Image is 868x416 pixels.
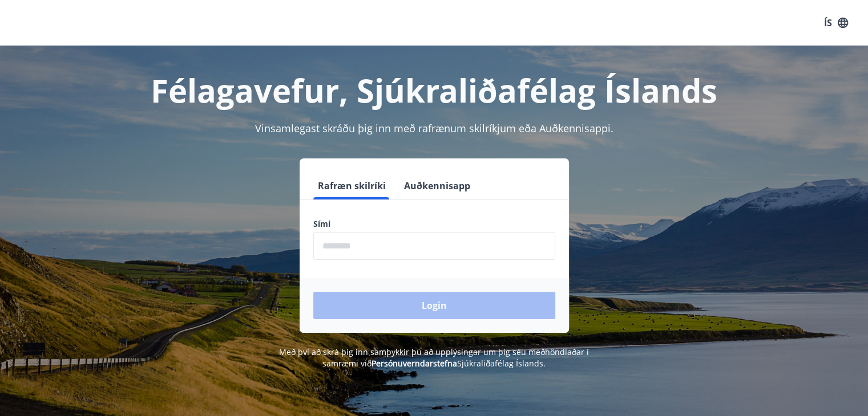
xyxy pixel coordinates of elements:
[279,346,589,369] span: Með því að skrá þig inn samþykkir þú að upplýsingar um þig séu meðhöndlaðar í samræmi við Sjúkral...
[818,13,854,33] button: ÍS
[313,218,555,230] label: Sími
[372,358,457,369] a: Persónuverndarstefna
[37,68,831,112] h1: Félagavefur, Sjúkraliðafélag Íslands
[313,172,390,199] button: Rafræn skilríki
[255,121,613,135] span: Vinsamlegast skráðu þig inn með rafrænum skilríkjum eða Auðkennisappi.
[399,172,475,199] button: Auðkennisapp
